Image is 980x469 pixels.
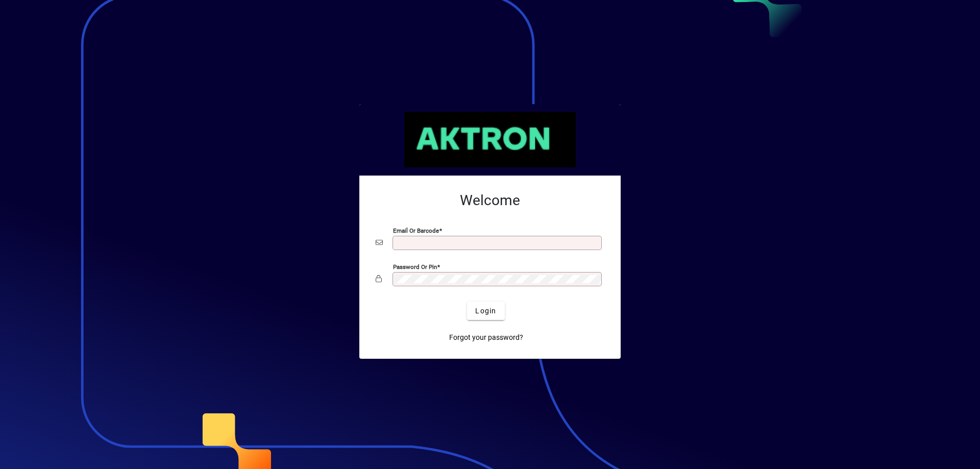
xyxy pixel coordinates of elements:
span: Forgot your password? [449,332,523,343]
h2: Welcome [376,192,604,209]
button: Login [467,302,504,320]
a: Forgot your password? [445,328,527,347]
span: Login [475,306,496,316]
mat-label: Email or Barcode [393,227,439,234]
mat-label: Password or Pin [393,263,437,270]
